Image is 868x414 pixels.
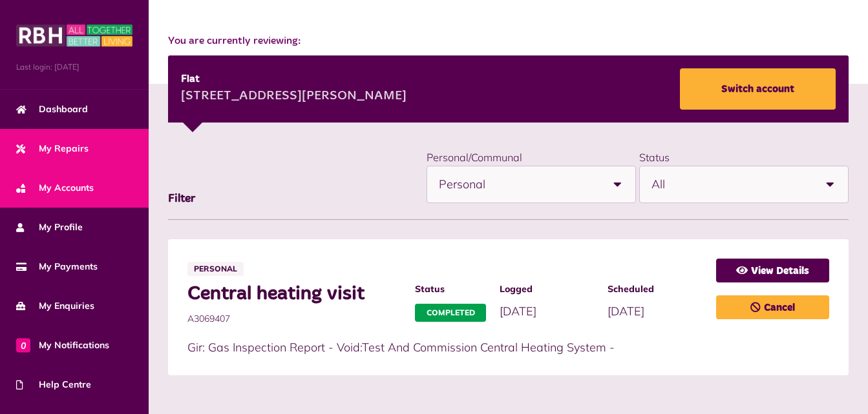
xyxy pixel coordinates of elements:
[16,378,91,391] span: Help Centre
[16,221,83,234] span: My Profile
[415,282,487,296] span: Status
[427,151,522,164] label: Personal/Communal
[187,339,703,356] p: Gir: Gas Inspection Report - Void:Test And Commission Central Heating System -
[16,181,94,195] span: My Accounts
[16,338,30,352] span: 0
[500,304,536,319] span: [DATE]
[680,68,836,110] a: Switch account
[168,34,849,49] span: You are currently reviewing:
[187,312,402,326] span: A3069407
[168,193,195,204] span: Filter
[16,339,109,352] span: My Notifications
[16,142,89,155] span: My Repairs
[16,299,94,313] span: My Enquiries
[651,166,812,202] span: All
[16,260,98,273] span: My Payments
[415,304,486,322] span: Completed
[181,87,407,106] div: [STREET_ADDRESS][PERSON_NAME]
[16,61,132,73] span: Last login: [DATE]
[716,295,829,319] a: Cancel
[439,166,599,202] span: Personal
[639,151,670,164] label: Status
[187,282,402,306] span: Central heating visit
[16,23,132,48] img: MyRBH
[608,282,703,296] span: Scheduled
[181,72,407,87] div: Flat
[500,282,595,296] span: Logged
[608,304,644,319] span: [DATE]
[16,103,88,116] span: Dashboard
[187,262,244,276] span: Personal
[716,259,829,282] a: View Details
